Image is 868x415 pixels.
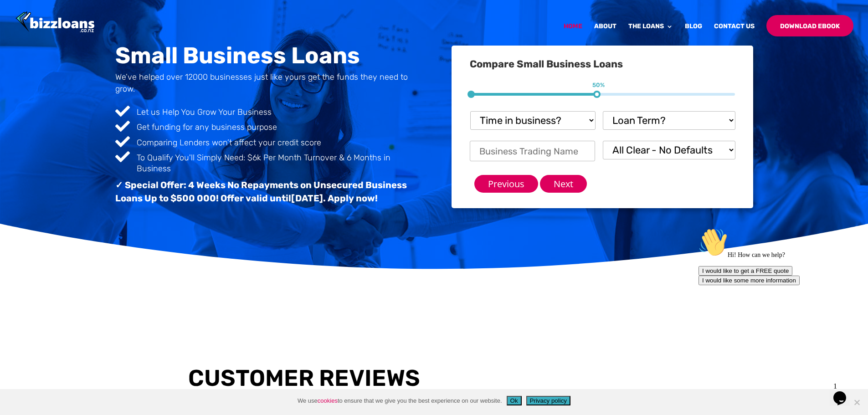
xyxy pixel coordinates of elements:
[526,396,570,405] button: Privacy policy
[291,193,323,204] span: [DATE]
[507,396,522,405] button: Ok
[15,11,95,34] img: Bizzloans New Zealand
[564,23,582,45] a: Home
[592,82,605,89] span: 50%
[137,138,321,148] span: Comparing Lenders won’t affect your credit score
[4,51,105,61] button: I would like some more information
[594,23,616,45] a: About
[470,59,735,74] h3: Compare Small Business Loans
[115,104,130,118] span: 
[137,122,277,132] span: Get funding for any business purpose
[830,379,859,406] iframe: chat widget
[298,396,502,405] span: We use to ensure that we give you the best experience on our website.
[470,141,595,161] input: Business Trading Name
[4,27,90,34] span: Hi! How can we help?
[695,224,859,374] iframe: chat widget
[474,175,538,193] input: Previous
[137,153,390,173] span: To Qualify You'll Simply Need: $6k Per Month Turnover & 6 Months in Business
[115,149,130,164] span: 
[628,23,673,45] a: The Loans
[115,119,130,133] span: 
[4,42,98,51] button: I would like to get a FREE quote
[4,4,33,33] img: :wave:
[4,4,168,61] div: 👋Hi! How can we help?I would like to get a FREE quoteI would like some more information
[115,134,130,149] span: 
[188,364,421,392] h3: Customer Reviews
[318,397,338,404] a: cookies
[714,23,755,45] a: Contact Us
[115,179,417,210] h3: ✓ Special Offer: 4 Weeks No Repayments on Unsecured Business Loans Up to $500 000! Offer valid un...
[115,72,417,99] h4: We’ve helped over 12000 businesses just like yours get the funds they need to grow.
[115,44,417,72] h1: Small Business Loans
[685,23,702,45] a: Blog
[540,175,587,193] input: Next
[137,107,272,117] span: Let us Help You Grow Your Business
[766,15,853,36] a: Download Ebook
